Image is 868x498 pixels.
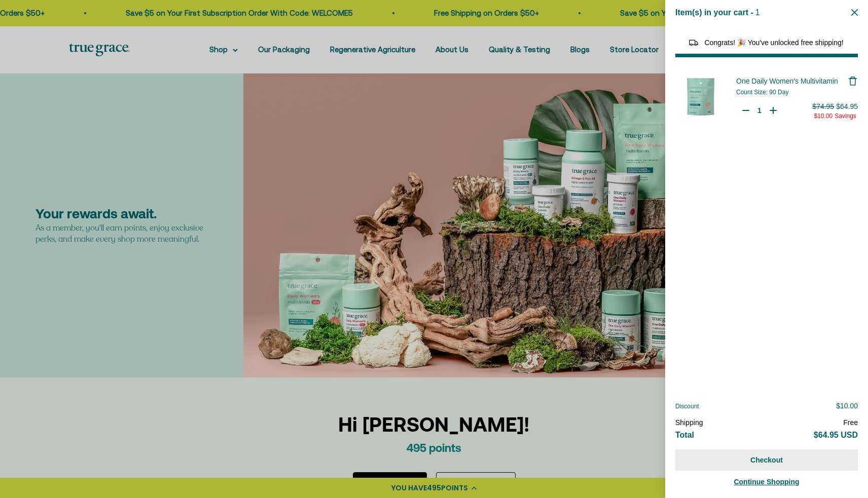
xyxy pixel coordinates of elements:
[836,102,858,110] span: $64.95
[675,403,699,410] span: Discount
[675,72,726,123] img: One Daily Women&#39;s Multivitamin - 90 Day
[848,76,858,86] button: Remove One Daily Women's Multivitamin
[836,402,858,410] span: $10.00
[851,8,858,17] button: Close
[688,36,700,49] img: Reward bar icon image
[675,8,753,17] span: Item(s) in your cart -
[736,77,838,85] span: One Daily Women's Multivitamin
[755,8,760,17] span: 1
[704,39,843,47] span: Congrats! 🎉 You've unlocked free shipping!
[675,476,858,488] a: Continue Shopping
[812,102,834,110] span: $74.95
[835,112,856,120] span: Savings
[754,105,765,116] input: Quantity for One Daily Women's Multivitamin
[736,89,788,96] span: Count Size: 90 Day
[736,76,848,86] a: One Daily Women's Multivitamin
[675,431,694,439] span: Total
[734,478,799,486] span: Continue Shopping
[814,112,833,120] span: $10.00
[675,418,703,427] span: Shipping
[814,431,858,439] span: $64.95 USD
[675,449,858,471] button: Checkout
[843,418,858,427] span: Free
